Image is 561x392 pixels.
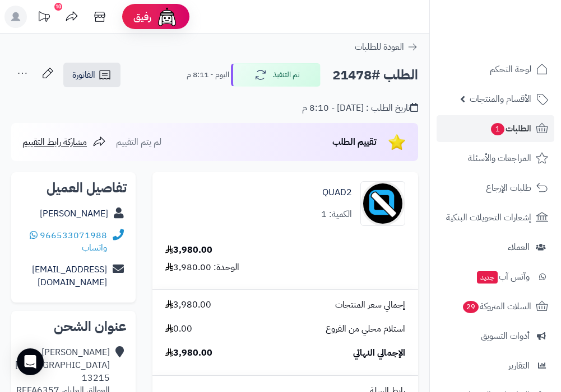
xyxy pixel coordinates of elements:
span: التقارير [508,358,530,374]
button: تم التنفيذ [231,63,321,87]
a: لوحة التحكم [437,56,554,83]
a: الطلبات1 [437,115,554,142]
span: لم يتم التقييم [116,135,161,149]
span: طلبات الإرجاع [486,180,531,196]
span: إشعارات التحويلات البنكية [446,210,531,225]
span: لوحة التحكم [490,62,531,77]
a: العملاء [437,234,554,261]
a: السلات المتروكة29 [437,293,554,320]
div: تاريخ الطلب : [DATE] - 8:10 م [302,102,418,115]
span: العملاء [508,239,530,255]
span: 3,980.00 [165,299,211,311]
h2: عنوان الشحن [20,320,127,333]
span: السلات المتروكة [462,299,531,314]
a: العودة للطلبات [355,40,418,54]
span: استلام محلي من الفروع [326,323,405,336]
div: الكمية: 1 [321,208,352,221]
a: الفاتورة [63,63,120,87]
span: الأقسام والمنتجات [470,91,531,107]
span: الفاتورة [72,68,95,82]
a: إشعارات التحويلات البنكية [437,204,554,231]
h2: تفاصيل العميل [20,181,127,195]
span: مشاركة رابط التقييم [22,135,87,149]
span: إجمالي سعر المنتجات [335,299,405,311]
a: تحديثات المنصة [30,6,58,31]
div: Open Intercom Messenger [17,348,44,375]
span: المراجعات والأسئلة [468,150,531,166]
a: التقارير [437,352,554,379]
span: وآتس آب [476,269,530,285]
span: 0.00 [165,323,192,336]
span: 1 [491,123,504,135]
img: ai-face.png [156,6,178,28]
a: [EMAIL_ADDRESS][DOMAIN_NAME] [32,263,107,289]
a: 966533071988 [40,229,107,242]
span: الإجمالي النهائي [353,347,405,360]
a: طلبات الإرجاع [437,174,554,201]
a: المراجعات والأسئلة [437,145,554,172]
span: تقييم الطلب [332,135,377,149]
div: 10 [54,3,62,11]
span: جديد [477,271,498,284]
a: واتساب [30,229,107,255]
span: العودة للطلبات [355,40,404,54]
small: اليوم - 8:11 م [187,69,229,81]
span: الطلبات [490,121,531,136]
a: وآتس آبجديد [437,263,554,290]
a: أدوات التسويق [437,323,554,350]
div: الوحدة: 3,980.00 [165,261,239,274]
span: أدوات التسويق [481,328,530,344]
span: رفيق [133,10,151,23]
div: 3,980.00 [165,244,212,257]
span: 29 [463,301,479,313]
img: no_image-90x90.png [361,181,405,226]
h2: الطلب #21478 [332,64,418,87]
a: QUAD2 [322,186,352,199]
span: 3,980.00 [165,347,212,360]
a: [PERSON_NAME] [40,207,108,220]
a: مشاركة رابط التقييم [22,135,106,149]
